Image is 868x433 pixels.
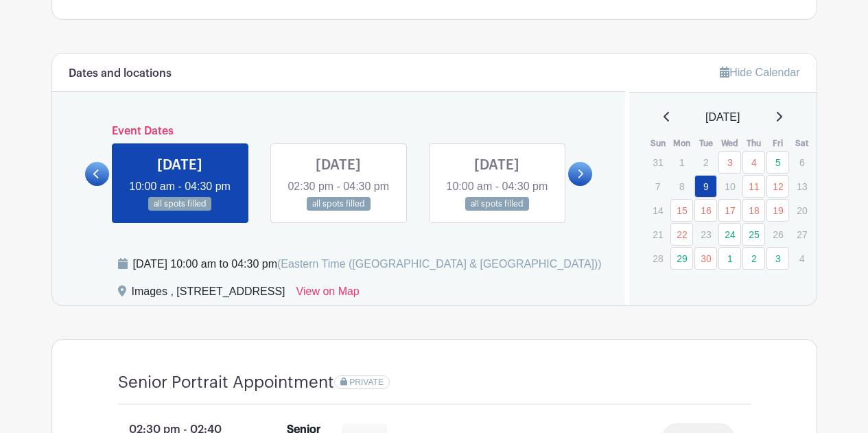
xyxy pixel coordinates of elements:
th: Thu [742,137,766,150]
a: 4 [742,151,765,174]
a: 19 [766,199,789,222]
span: [DATE] [705,109,740,126]
a: 16 [694,199,717,222]
a: 1 [718,247,741,270]
span: (Eastern Time ([GEOGRAPHIC_DATA] & [GEOGRAPHIC_DATA])) [277,258,602,270]
p: 28 [646,248,669,269]
a: 15 [670,199,693,222]
p: 6 [790,152,813,173]
a: 18 [742,199,765,222]
p: 10 [718,176,741,197]
th: Fri [766,137,790,150]
p: 23 [694,224,717,245]
h4: Senior Portrait Appointment [118,373,334,393]
p: 8 [670,176,693,197]
a: 17 [718,199,741,222]
p: 27 [790,224,813,245]
div: Images , [STREET_ADDRESS] [132,283,285,305]
a: View on Map [296,283,360,305]
h6: Event Dates [109,125,569,138]
p: 21 [646,224,669,245]
span: PRIVATE [349,377,384,387]
p: 14 [646,200,669,221]
p: 20 [790,200,813,221]
a: 3 [718,151,741,174]
p: 2 [694,152,717,173]
h6: Dates and locations [69,67,172,80]
th: Sat [790,137,814,150]
p: 26 [766,224,789,245]
a: 12 [766,175,789,198]
th: Mon [670,137,694,150]
p: 7 [646,176,669,197]
th: Wed [718,137,742,150]
a: 5 [766,151,789,174]
p: 4 [790,248,813,269]
p: 1 [670,152,693,173]
a: 29 [670,247,693,270]
a: 25 [742,223,765,246]
th: Sun [646,137,670,150]
a: 2 [742,247,765,270]
p: 13 [790,176,813,197]
a: 30 [694,247,717,270]
p: 31 [646,152,669,173]
th: Tue [694,137,718,150]
a: Hide Calendar [720,67,799,78]
a: 24 [718,223,741,246]
a: 22 [670,223,693,246]
div: [DATE] 10:00 am to 04:30 pm [133,256,602,272]
a: 3 [766,247,789,270]
a: 9 [694,175,717,198]
a: 11 [742,175,765,198]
